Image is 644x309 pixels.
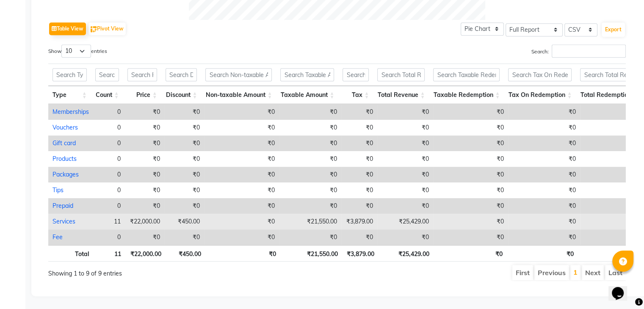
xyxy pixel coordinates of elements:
[377,104,433,120] td: ₹0
[341,104,377,120] td: ₹0
[53,171,79,178] a: Packages
[125,198,164,214] td: ₹0
[573,268,578,276] a: 1
[341,182,377,198] td: ₹0
[164,214,204,229] td: ₹450.00
[508,229,580,245] td: ₹0
[125,135,164,151] td: ₹0
[123,86,161,104] th: Price: activate to sort column ascending
[508,120,580,135] td: ₹0
[504,86,576,104] th: Tax On Redemption: activate to sort column ascending
[434,245,507,262] th: ₹0
[508,167,580,182] td: ₹0
[204,182,279,198] td: ₹0
[433,229,508,245] td: ₹0
[53,233,63,241] a: Fee
[164,104,204,120] td: ₹0
[279,214,341,229] td: ₹21,550.00
[377,214,433,229] td: ₹25,429.00
[433,151,508,167] td: ₹0
[433,182,508,198] td: ₹0
[377,151,433,167] td: ₹0
[508,135,580,151] td: ₹0
[204,135,279,151] td: ₹0
[433,214,508,229] td: ₹0
[531,44,626,58] label: Search:
[164,151,204,167] td: ₹0
[49,22,86,35] button: Table View
[433,68,500,81] input: Search Taxable Redemption
[48,264,282,278] div: Showing 1 to 9 of 9 entries
[53,124,78,131] a: Vouchers
[166,68,197,81] input: Search Discount
[91,26,97,33] img: pivot.png
[341,198,377,214] td: ₹0
[276,86,338,104] th: Taxable Amount: activate to sort column ascending
[93,198,125,214] td: 0
[125,214,164,229] td: ₹22,000.00
[164,198,204,214] td: ₹0
[127,68,157,81] input: Search Price
[166,245,206,262] th: ₹450.00
[279,151,341,167] td: ₹0
[94,245,126,262] th: 11
[552,44,626,58] input: Search:
[433,104,508,120] td: ₹0
[608,275,636,301] iframe: chat widget
[377,68,425,81] input: Search Total Revenue
[279,167,341,182] td: ₹0
[342,245,379,262] th: ₹3,879.00
[279,135,341,151] td: ₹0
[341,120,377,135] td: ₹0
[377,167,433,182] td: ₹0
[53,68,87,81] input: Search Type
[125,167,164,182] td: ₹0
[93,151,125,167] td: 0
[204,167,279,182] td: ₹0
[93,182,125,198] td: 0
[377,198,433,214] td: ₹0
[204,229,279,245] td: ₹0
[93,229,125,245] td: 0
[508,182,580,198] td: ₹0
[164,167,204,182] td: ₹0
[507,245,578,262] th: ₹0
[204,104,279,120] td: ₹0
[508,104,580,120] td: ₹0
[343,68,369,81] input: Search Tax
[279,229,341,245] td: ₹0
[279,104,341,120] td: ₹0
[377,120,433,135] td: ₹0
[341,135,377,151] td: ₹0
[53,139,76,147] a: Gift card
[373,86,429,104] th: Total Revenue: activate to sort column ascending
[88,22,126,35] button: Pivot View
[164,229,204,245] td: ₹0
[93,120,125,135] td: 0
[280,68,334,81] input: Search Taxable Amount
[341,151,377,167] td: ₹0
[338,86,373,104] th: Tax: activate to sort column ascending
[341,229,377,245] td: ₹0
[53,155,77,163] a: Products
[341,214,377,229] td: ₹3,879.00
[95,68,119,81] input: Search Count
[508,68,572,81] input: Search Tax On Redemption
[377,135,433,151] td: ₹0
[93,167,125,182] td: 0
[125,182,164,198] td: ₹0
[48,86,91,104] th: Type: activate to sort column ascending
[602,22,625,37] button: Export
[377,182,433,198] td: ₹0
[433,120,508,135] td: ₹0
[48,44,107,58] label: Show entries
[61,44,91,58] select: Showentries
[201,86,276,104] th: Non-taxable Amount: activate to sort column ascending
[279,120,341,135] td: ₹0
[433,198,508,214] td: ₹0
[280,245,342,262] th: ₹21,550.00
[508,151,580,167] td: ₹0
[125,104,164,120] td: ₹0
[93,214,125,229] td: 11
[377,229,433,245] td: ₹0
